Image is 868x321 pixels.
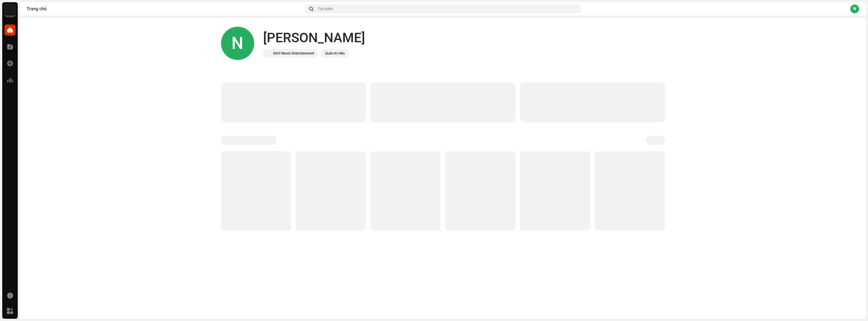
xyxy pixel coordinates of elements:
[263,29,365,47] div: [PERSON_NAME]
[325,50,345,57] div: Quản trị viên
[273,50,314,57] div: DAO Music Entertainment
[850,4,859,13] div: N
[221,27,254,60] div: N
[318,7,333,11] span: Tìm kiếm
[27,7,303,11] div: Trang chủ
[4,4,16,16] img: 76e35660-c1c7-4f61-ac9e-76e2af66a330
[264,50,271,57] img: 76e35660-c1c7-4f61-ac9e-76e2af66a330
